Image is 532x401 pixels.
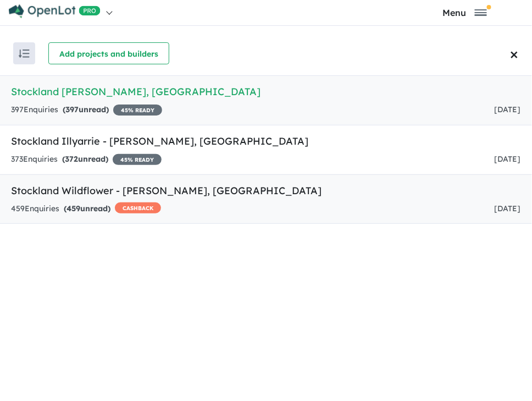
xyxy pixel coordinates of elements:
div: 373 Enquir ies [11,153,162,166]
span: 372 [65,154,78,164]
button: Close [507,31,532,75]
span: [DATE] [495,204,521,213]
h5: Stockland Illyarrie - [PERSON_NAME] , [GEOGRAPHIC_DATA] [11,134,521,149]
button: Add projects and builders [48,42,169,64]
span: [DATE] [495,105,521,114]
span: [DATE] [495,154,521,164]
span: 45 % READY [113,154,162,165]
strong: ( unread) [63,105,109,114]
span: CASHBACK [115,202,161,213]
strong: ( unread) [64,204,110,213]
img: Openlot PRO Logo White [9,4,101,18]
span: 459 [66,204,80,213]
div: 397 Enquir ies [11,103,162,117]
img: sort.svg [19,50,30,58]
button: Toggle navigation [401,7,530,18]
strong: ( unread) [62,154,108,164]
span: 45 % READY [113,105,162,116]
span: × [511,40,519,68]
h5: Stockland [PERSON_NAME] , [GEOGRAPHIC_DATA] [11,84,521,99]
h5: Stockland Wildflower - [PERSON_NAME] , [GEOGRAPHIC_DATA] [11,183,521,198]
div: 459 Enquir ies [11,202,161,216]
span: 397 [65,105,79,114]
